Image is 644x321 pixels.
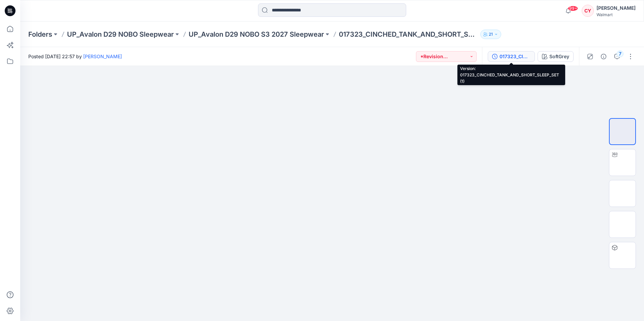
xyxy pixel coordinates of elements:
span: Posted [DATE] 22:57 by [28,53,122,60]
button: Details [598,51,609,62]
div: CY [582,5,594,17]
a: UP_Avalon D29 NOBO Sleepwear [67,30,174,39]
button: 7 [612,51,622,62]
button: 21 [480,30,501,39]
div: SoftGrey [549,53,569,60]
a: Folders [28,30,52,39]
div: [PERSON_NAME] [597,4,636,12]
p: 017323_CINCHED_TANK_AND_SHORT_SLEEP_SET (1) [339,30,478,39]
span: 99+ [568,6,578,11]
a: [PERSON_NAME] [83,53,122,59]
button: SoftGrey [538,51,574,62]
div: Walmart [597,12,636,17]
div: 017323_CINCHED_TANK_AND_SHORT_SLEEP_SET (1) [500,53,530,60]
a: UP_Avalon D29 NOBO S3 2027 Sleepwear [189,30,324,39]
div: 7 [617,50,623,57]
button: 017323_CINCHED_TANK_AND_SHORT_SLEEP_SET (1) [488,51,535,62]
p: 21 [489,31,493,38]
